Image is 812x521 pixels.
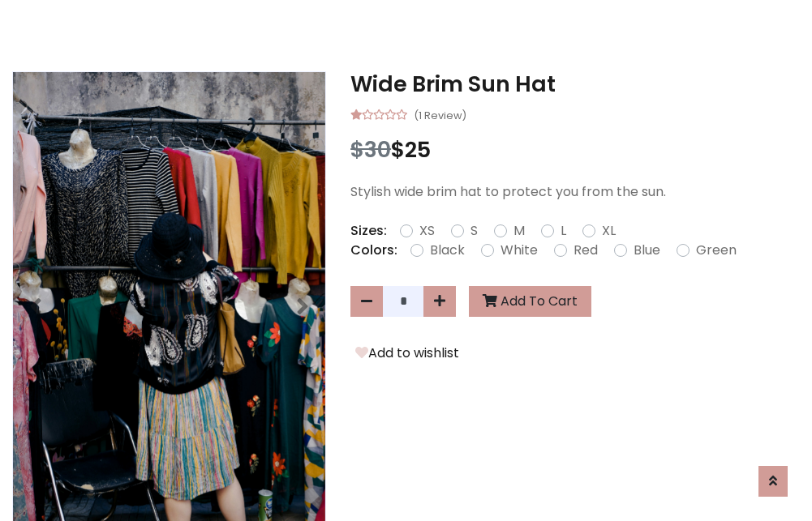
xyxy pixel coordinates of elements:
[469,286,591,317] button: Add To Cart
[634,241,660,260] label: Blue
[561,221,566,241] label: L
[350,135,391,164] span: $30
[350,71,800,97] h3: Wide Brim Sun Hat
[350,241,397,260] p: Colors:
[501,241,538,260] label: White
[574,241,598,260] label: Red
[419,221,435,241] label: XS
[350,137,800,163] h3: $
[350,182,800,202] p: Stylish wide brim hat to protect you from the sun.
[430,241,465,260] label: Black
[350,343,464,364] button: Add to wishlist
[414,105,466,124] small: (1 Review)
[470,221,478,241] label: S
[513,221,525,241] label: M
[405,135,431,164] span: 25
[350,221,387,241] p: Sizes:
[602,221,616,241] label: XL
[696,241,737,260] label: Green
